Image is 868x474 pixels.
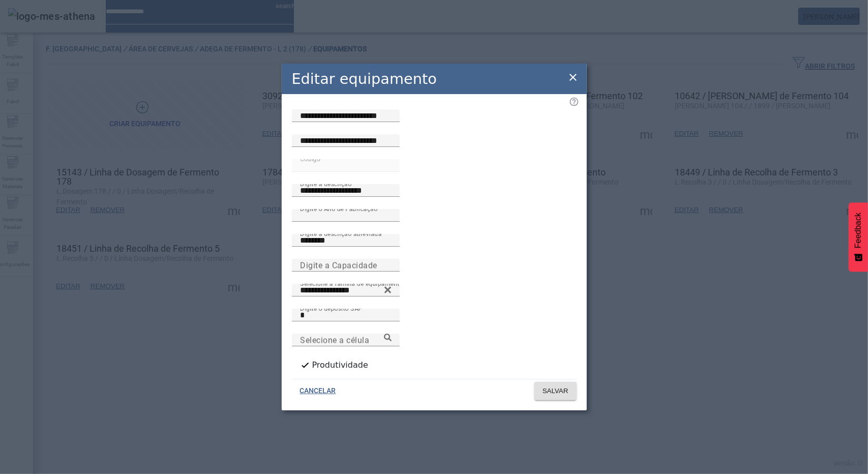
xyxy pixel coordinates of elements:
[292,382,344,400] button: CANCELAR
[300,181,351,188] mat-label: Digite a descrição
[300,260,377,270] mat-label: Digite a Capacidade
[292,68,437,90] h2: Editar equipamento
[300,280,403,287] mat-label: Selecione a família de equipamento
[300,284,392,297] input: Number
[849,202,868,272] button: Feedback - Mostrar pesquisa
[300,230,382,238] mat-label: Digite a descrição abreviada
[854,213,863,248] span: Feedback
[300,156,320,163] mat-label: Código
[300,334,392,346] input: Number
[300,386,336,396] span: CANCELAR
[310,359,368,371] label: Produtividade
[534,382,577,400] button: SALVAR
[300,205,377,213] mat-label: Digite o Ano de Fabricação
[543,386,568,396] span: SALVAR
[300,305,363,312] mat-label: Digite o depósito SAP
[300,335,369,345] mat-label: Selecione a célula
